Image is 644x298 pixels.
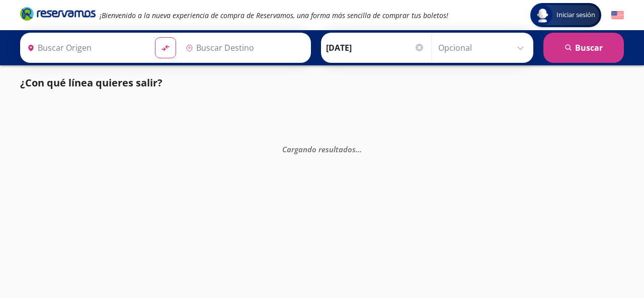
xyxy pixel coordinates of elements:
[100,11,448,20] em: ¡Bienvenido a la nueva experiencia de compra de Reservamos, una forma más sencilla de comprar tus...
[360,144,362,154] span: .
[438,35,528,60] input: Opcional
[356,144,358,154] span: .
[543,33,624,63] button: Buscar
[182,35,305,60] input: Buscar Destino
[20,75,163,90] p: ¿Con qué línea quieres salir?
[326,35,425,60] input: Elegir Fecha
[358,144,360,154] span: .
[611,9,624,22] button: English
[20,6,96,24] a: Brand Logo
[20,6,96,21] i: Brand Logo
[23,35,147,60] input: Buscar Origen
[282,144,362,154] em: Cargando resultados
[552,10,599,20] span: Iniciar sesión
